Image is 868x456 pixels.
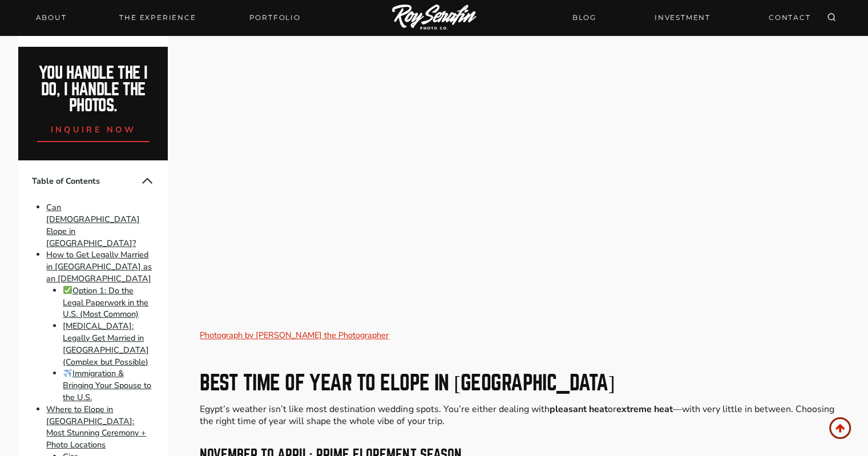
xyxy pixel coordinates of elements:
[566,7,818,27] nav: Secondary Navigation
[46,403,146,450] a: Where to Elope in [GEOGRAPHIC_DATA]: Most Stunning Ceremony + Photo Locations
[392,5,477,31] img: Logo of Roy Serafin Photo Co., featuring stylized text in white on a light background, representi...
[549,402,607,415] strong: pleasant heat
[51,124,136,135] span: inquire now
[32,175,140,187] span: Table of Contents
[46,249,152,285] a: How to Get Legally Married in [GEOGRAPHIC_DATA] as an [DEMOGRAPHIC_DATA]
[823,10,839,26] button: View Search Form
[200,403,849,427] p: Egypt’s weather isn’t like most destination wedding spots. You’re either dealing with or —with ve...
[829,417,851,439] a: Scroll to top
[63,286,71,294] img: ✅
[762,7,818,27] a: CONTACT
[46,201,140,248] a: Can [DEMOGRAPHIC_DATA] Elope in [GEOGRAPHIC_DATA]?
[37,114,150,142] a: inquire now
[140,174,154,188] button: Collapse Table of Contents
[29,10,308,26] nav: Primary Navigation
[112,10,203,26] a: THE EXPERIENCE
[63,285,148,320] a: Option 1: Do the Legal Paperwork in the U.S. (Most Common)
[566,7,603,27] a: BLOG
[200,372,849,393] h2: Best Time of Year to Elope in [GEOGRAPHIC_DATA]
[616,402,672,415] strong: extreme heat
[648,7,717,27] a: INVESTMENT
[200,329,389,341] a: Photograph by [PERSON_NAME] the Photographer
[29,10,74,26] a: About
[63,320,149,367] a: [MEDICAL_DATA]: Legally Get Married in [GEOGRAPHIC_DATA] (Complex but Possible)
[242,10,307,26] a: Portfolio
[63,368,151,403] a: Immigration & Bringing Your Spouse to the U.S.
[31,65,156,114] h2: You handle the i do, I handle the photos.
[63,369,71,377] img: ✈️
